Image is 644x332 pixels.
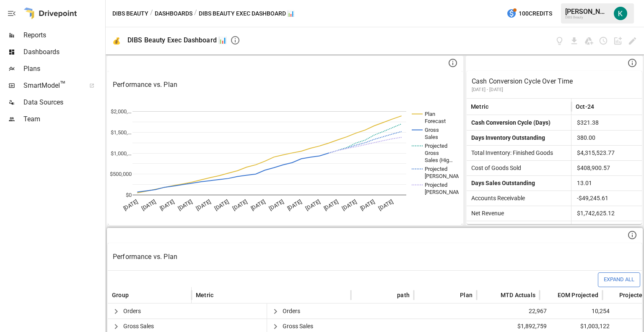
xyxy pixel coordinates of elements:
div: Group [112,292,129,298]
button: 100Credits [503,6,556,21]
text: [DATE] [213,199,230,212]
text: [DATE] [359,199,376,212]
text: Sales [425,134,438,140]
span: Oct-24 [576,102,594,111]
span: path [397,291,410,299]
text: $2,000,… [111,108,132,115]
text: $0 [126,192,132,198]
button: Sort [214,289,226,301]
button: Sort [607,289,618,301]
text: Projected [425,166,447,172]
p: Performance vs. Plan [113,252,637,262]
text: [PERSON_NAME]… [425,189,469,195]
span: Cost of Goods Sold [468,161,521,175]
text: [DATE] [177,199,194,212]
span: Plan [460,291,473,299]
span: Cash Conversion Cycle (Days) [468,115,551,130]
button: Sort [545,289,557,301]
text: [DATE] [286,199,303,212]
text: [PERSON_NAME]… [425,173,469,179]
text: Projected [425,143,447,149]
button: Expand All [598,272,640,287]
span: Orders [283,304,300,319]
span: Data Sources [23,97,104,107]
span: Team [23,114,104,124]
button: Katherine Rose [609,2,632,25]
text: [DATE] [231,199,248,212]
text: Sales (Hig… [425,157,453,163]
span: Net Revenue [468,206,504,221]
span: Orders [123,304,141,319]
button: Dashboards [155,8,192,19]
button: Sort [447,289,459,301]
span: 10,254 [556,304,611,319]
text: Forecast [425,118,446,124]
svg: A chart. [108,99,459,225]
text: [DATE] [250,199,267,212]
text: Gross [425,127,439,133]
span: Days Sales Outstanding [468,176,535,191]
div: 💰 [112,37,121,45]
text: $1,000,… [111,150,132,157]
p: [DATE] - [DATE] [472,86,637,93]
span: EOM Projected [558,291,598,299]
div: / [150,8,153,19]
button: Sort [489,101,501,112]
span: Metric [196,291,213,299]
div: DIBS Beauty [565,16,609,19]
span: Total Inventory: Finished Goods [468,146,553,160]
span: 22,967 [493,304,548,319]
span: Metric [471,102,488,111]
span: MTD Actuals [501,291,535,299]
button: DIBS Beauty [112,8,148,19]
text: Plan [425,111,435,117]
button: Download dashboard [569,36,579,46]
span: Accounts Receivable [468,191,525,206]
text: [DATE] [341,199,358,212]
span: Dashboards [23,47,104,57]
button: Edit dashboard [628,36,637,46]
text: [DATE] [268,199,285,212]
button: View documentation [555,36,564,46]
text: Projected [425,182,447,188]
span: ™ [60,79,66,90]
button: Schedule dashboard [599,36,608,46]
text: [DATE] [122,199,139,212]
text: $500,000 [110,171,132,177]
button: Save as Google Doc [584,36,594,46]
text: [DATE] [140,199,157,212]
div: DIBS Beauty Exec Dashboard 📊 [127,36,227,44]
span: SmartModel [23,81,80,91]
span: 100 Credits [519,8,552,19]
button: Sort [384,289,396,301]
p: Performance vs. Plan [113,80,457,90]
text: [DATE] [159,199,176,212]
text: [DATE] [377,199,394,212]
text: [DATE] [195,199,212,212]
span: Days Payable Outstanding [468,221,542,236]
button: Sort [488,289,500,301]
text: [DATE] [323,199,340,212]
button: Sort [595,101,607,112]
span: Reports [23,30,104,40]
span: Days Inventory Outstanding [468,131,545,145]
text: [DATE] [304,199,321,212]
button: Add widget [613,36,623,46]
text: $1,500,… [111,129,132,136]
div: [PERSON_NAME] [565,8,609,16]
span: Plans [23,64,104,74]
div: / [194,8,197,19]
p: Cash Conversion Cycle Over Time [472,76,637,86]
img: Katherine Rose [614,7,627,20]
